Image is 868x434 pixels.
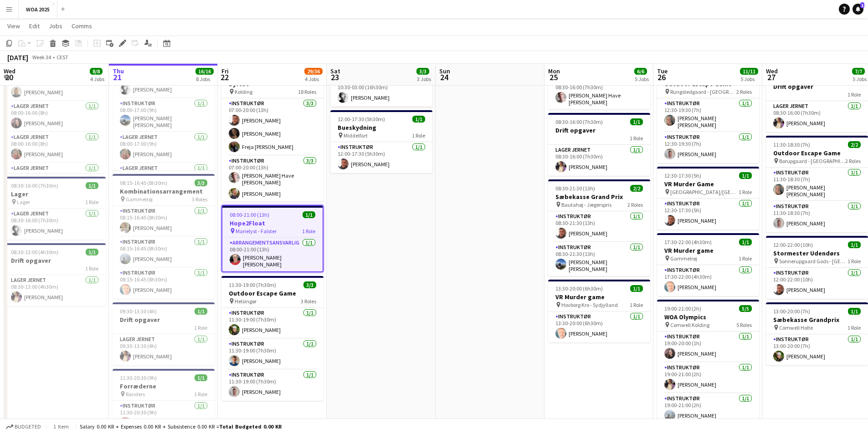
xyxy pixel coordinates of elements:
[113,206,215,237] app-card-role: Instruktør1/108:15-16:45 (8h30m)[PERSON_NAME]
[657,66,759,163] app-job-card: 12:30-19:30 (7h)2/2Outdoor Escape Game Rungstedgaard - [GEOGRAPHIC_DATA]2 RolesInstruktør1/112:30...
[4,163,106,194] app-card-role: Lager Jernet1/108:00-16:00 (8h)
[736,88,752,95] span: 2 Roles
[664,172,701,179] span: 12:30-17:30 (5h)
[740,76,758,82] div: 5 Jobs
[417,76,431,82] div: 3 Jobs
[330,123,432,132] h3: Bueskydning
[111,72,124,82] span: 21
[221,66,324,201] app-job-card: 07:00-20:00 (13h)23/30Byfest Kolding18 RolesInstruktør3/307:00-20:00 (13h)[PERSON_NAME][PERSON_NA...
[221,156,324,216] app-card-role: Instruktør3/307:00-20:00 (13h)[PERSON_NAME] Have [PERSON_NAME] [PERSON_NAME][PERSON_NAME]
[330,67,340,75] span: Sat
[657,332,759,363] app-card-role: Instruktør1/119:00-20:00 (1h)[PERSON_NAME]
[113,334,215,365] app-card-role: Lager Jernet1/109:30-13:30 (4h)[PERSON_NAME]
[739,305,752,312] span: 5/5
[766,316,868,324] h3: Sæbekasse Grandprix
[657,180,759,188] h3: VR Murder Game
[29,22,40,30] span: Edit
[657,265,759,296] app-card-role: Instruktør1/117:30-22:00 (4h30m)[PERSON_NAME]
[766,149,868,157] h3: Outdoor Escape Game
[860,2,864,8] span: 1
[630,285,643,292] span: 1/1
[4,20,24,32] a: View
[68,20,96,32] a: Comms
[548,280,650,342] app-job-card: 13:30-20:00 (6h30m)1/1VR Murder game Hovborg Kro - Sydjylland1 RoleInstruktør1/113:30-20:00 (6h30...
[766,302,868,365] app-job-card: 13:00-20:00 (7h)1/1Sæbekasse Grandprix Comwell Holte1 RoleInstruktør1/113:00-20:00 (7h)[PERSON_NAME]
[852,68,865,75] span: 7/7
[548,311,650,342] app-card-role: Instruktør1/113:30-20:00 (6h30m)[PERSON_NAME]
[766,69,868,132] app-job-card: 08:30-16:00 (7h30m)1/1Drift opgaver1 RoleLager Jernet1/108:30-16:00 (7h30m)[PERSON_NAME]
[11,249,58,255] span: 08:30-13:00 (4h30m)
[30,54,53,61] span: Week 34
[330,110,432,173] app-job-card: 12:00-17:30 (5h30m)1/1Bueskydning Middelfart1 RoleInstruktør1/112:00-17:30 (5h30m)[PERSON_NAME]
[80,423,282,430] div: Salary 0.00 KR + Expenses 0.00 KR + Subsistence 0.00 KR =
[113,98,215,132] app-card-role: Instruktør1/108:00-17:00 (9h)[PERSON_NAME] [PERSON_NAME]
[4,70,106,101] app-card-role: Instruktør1/108:00-16:00 (8h)[PERSON_NAME]
[45,20,66,32] a: Jobs
[657,67,668,75] span: Tue
[222,238,323,271] app-card-role: Arrangementsansvarlig1/108:00-21:00 (13h)[PERSON_NAME] [PERSON_NAME]
[113,174,215,299] div: 08:15-16:45 (8h30m)3/3Kombinationsarrangement Gammelrøj3 RolesInstruktør1/108:15-16:45 (8h30m)[PE...
[303,211,315,218] span: 1/1
[221,308,324,339] app-card-role: Instruktør1/111:30-19:00 (7h30m)[PERSON_NAME]
[4,243,106,306] div: 08:30-13:00 (4h30m)1/1Drift opgaver1 RoleLager Jernet1/108:30-13:00 (4h30m)[PERSON_NAME]
[548,113,650,176] app-job-card: 08:30-16:00 (7h30m)1/1Drift opgaver1 RoleLager Jernet1/108:30-16:00 (7h30m)[PERSON_NAME]
[120,308,157,315] span: 09:30-13:30 (4h)
[548,193,650,201] h3: Sæbekasse Grand Prix
[221,370,324,401] app-card-role: Instruktør1/111:30-19:00 (7h30m)[PERSON_NAME]
[126,196,153,203] span: Gammelrøj
[766,101,868,132] app-card-role: Lager Jernet1/108:30-16:00 (7h30m)[PERSON_NAME]
[4,101,106,132] app-card-role: Lager Jernet1/108:00-16:00 (8h)[PERSON_NAME]
[329,72,340,82] span: 23
[773,141,810,148] span: 11:30-18:30 (7h)
[634,68,647,75] span: 6/6
[330,142,432,173] app-card-role: Instruktør1/112:00-17:30 (5h30m)[PERSON_NAME]
[113,36,215,170] app-job-card: 08:00-19:45 (11h45m)7/7opsætning lager pakning Lager7 RolesLager Jernet1/108:00-16:10 (8h10m)[PER...
[627,201,643,208] span: 2 Roles
[113,187,215,195] h3: Kombinationsarrangement
[739,189,752,195] span: 1 Role
[630,301,643,308] span: 1 Role
[739,255,752,262] span: 1 Role
[853,4,863,15] a: 1
[221,289,324,297] h3: Outdoor Escape Game
[113,401,215,432] app-card-role: Instruktør1/111:30-20:30 (9h)[PERSON_NAME]
[412,116,425,123] span: 1/1
[195,68,214,75] span: 16/16
[561,301,618,308] span: Hovborg Kro - Sydjylland
[85,265,98,272] span: 1 Role
[555,285,603,292] span: 13:30-20:00 (6h30m)
[848,308,861,315] span: 1/1
[113,163,215,194] app-card-role: Lager Jernet1/1
[845,158,861,164] span: 2 Roles
[338,116,385,123] span: 12:00-17:30 (5h30m)
[555,118,603,125] span: 08:30-16:00 (7h30m)
[230,211,269,218] span: 08:00-21:00 (13h)
[766,136,868,232] app-job-card: 11:30-18:30 (7h)2/2Outdoor Escape Game Borupgaard - [GEOGRAPHIC_DATA]2 RolesInstruktør1/111:30-18...
[4,190,106,198] h3: Lager
[664,305,701,312] span: 19:00-21:00 (2h)
[221,276,324,401] app-job-card: 11:30-19:00 (7h30m)3/3Outdoor Escape Game Helsingør3 RolesInstruktør1/111:30-19:00 (7h30m)[PERSON...
[195,179,207,186] span: 3/3
[4,275,106,306] app-card-role: Lager Jernet1/108:30-13:00 (4h30m)[PERSON_NAME]
[113,369,215,432] app-job-card: 11:30-20:30 (9h)1/1Forræderne Randers1 RoleInstruktør1/111:30-20:30 (9h)[PERSON_NAME]
[17,199,30,205] span: Lager
[72,22,92,30] span: Comms
[221,98,324,156] app-card-role: Instruktør3/307:00-20:00 (13h)[PERSON_NAME][PERSON_NAME]Freja [PERSON_NAME]
[56,54,68,61] div: CEST
[11,182,58,189] span: 08:30-16:00 (7h30m)
[221,339,324,370] app-card-role: Instruktør1/111:30-19:00 (7h30m)[PERSON_NAME]
[848,141,861,148] span: 2/2
[298,88,316,95] span: 18 Roles
[657,132,759,163] app-card-role: Instruktør1/112:30-19:30 (7h)[PERSON_NAME]
[848,241,861,248] span: 1/1
[4,209,106,240] app-card-role: Lager Jernet1/108:30-16:00 (7h30m)[PERSON_NAME]
[657,98,759,132] app-card-role: Instruktør1/112:30-19:30 (7h)[PERSON_NAME] [PERSON_NAME]
[736,322,752,328] span: 5 Roles
[236,228,277,235] span: Marielyst - Falster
